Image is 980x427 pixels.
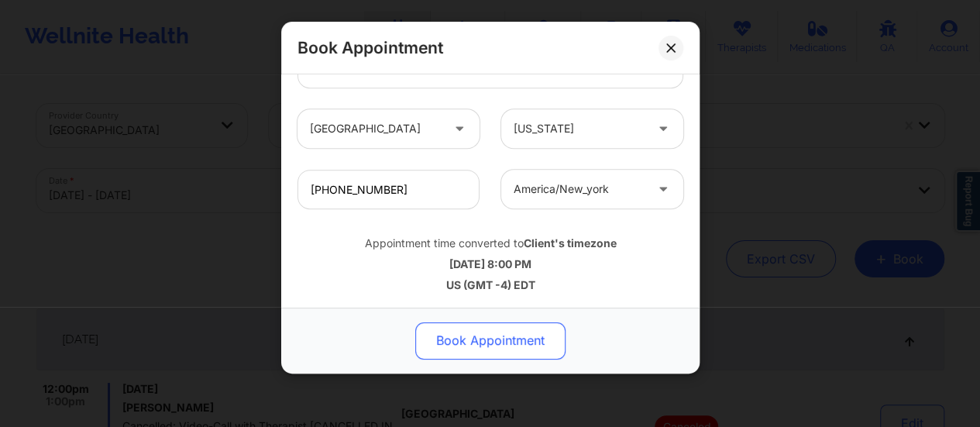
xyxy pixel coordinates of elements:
[514,170,645,208] div: america/new_york
[415,322,566,360] button: Book Appointment
[514,109,645,148] div: [US_STATE]
[297,37,443,58] h2: Book Appointment
[297,236,683,251] div: Appointment time converted to
[297,277,683,293] div: US (GMT -4) EDT
[310,109,441,148] div: [GEOGRAPHIC_DATA]
[523,236,616,250] b: Client's timezone
[297,170,480,209] input: Patient's Phone Number
[297,257,683,272] div: [DATE] 8:00 PM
